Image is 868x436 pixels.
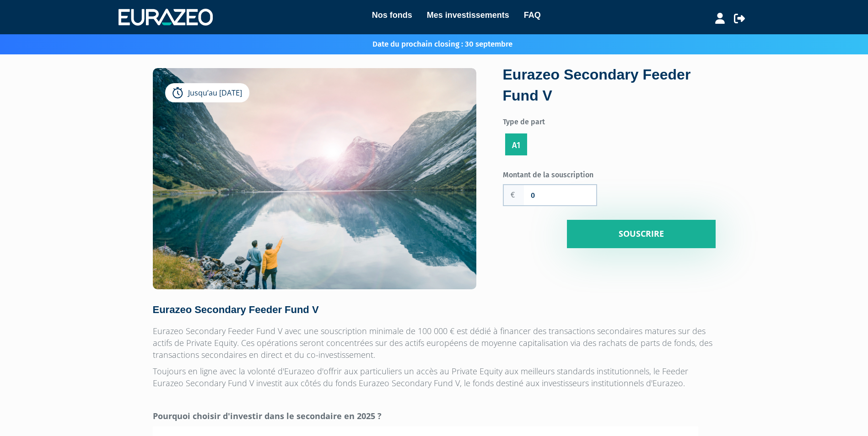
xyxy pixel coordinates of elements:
label: Montant de la souscription [503,167,609,181]
p: Date du prochain closing : 30 septembre [346,39,512,50]
div: Jusqu’au [DATE] [165,83,249,102]
input: Montant de la souscription souhaité [524,185,596,205]
h4: Eurazeo Secondary Feeder Fund V [153,304,716,315]
input: Souscrire [567,220,716,248]
a: FAQ [524,9,541,21]
a: Mes investissements [427,9,509,21]
p: Toujours en ligne avec la volonté d'Eurazeo d'offrir aux particuliers un accès au Private Equity ... [153,365,716,389]
a: Nos fonds [372,9,412,21]
img: Eurazeo Secondary Feeder Fund V [153,68,476,327]
label: A1 [505,133,527,155]
div: Eurazeo Secondary Feeder Fund V [503,64,716,106]
img: 1732889491-logotype_eurazeo_blanc_rvb.png [119,9,213,25]
label: Type de part [503,114,716,128]
strong: Pourquoi choisir d'investir dans le secondaire en 2025 ? [153,410,382,421]
p: Eurazeo Secondary Feeder Fund V avec une souscription minimale de 100 000 € est dédié à financer ... [153,325,716,361]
